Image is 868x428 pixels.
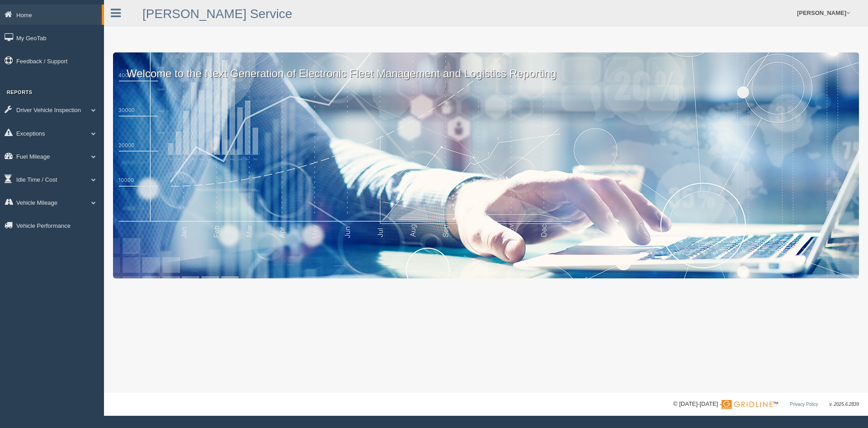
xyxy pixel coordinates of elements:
a: Privacy Policy [790,402,818,407]
a: [PERSON_NAME] Service [142,7,292,21]
div: © [DATE]-[DATE] - ™ [673,400,859,409]
p: Welcome to the Next Generation of Electronic Fleet Management and Logistics Reporting [113,52,859,81]
img: Gridline [722,400,773,409]
span: v. 2025.6.2839 [830,402,859,407]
